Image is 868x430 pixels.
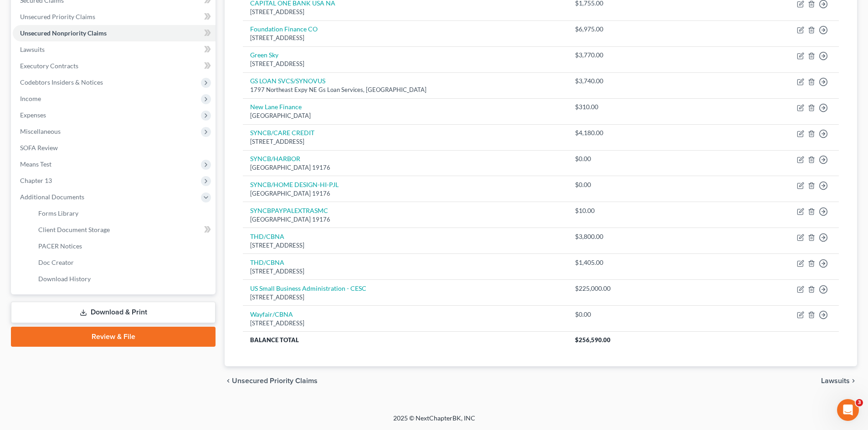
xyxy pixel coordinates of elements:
[225,377,318,384] button: chevron_left Unsecured Priority Claims
[20,62,78,70] span: Executory Contracts
[250,284,366,292] a: US Small Business Administration - CESC
[250,137,560,146] div: [STREET_ADDRESS]
[250,77,325,85] a: GS LOAN SVCS/SYNOVUS
[20,46,45,53] span: Lawsuits
[250,241,560,250] div: [STREET_ADDRESS]
[837,399,859,421] iframe: Intercom live chat
[31,271,216,287] a: Download History
[250,111,560,120] div: [GEOGRAPHIC_DATA]
[13,9,216,25] a: Unsecured Priority Claims
[31,238,216,254] a: PACER Notices
[250,155,300,162] a: SYNCB/HARBOR
[821,377,850,384] span: Lawsuits
[38,209,78,217] span: Forms Library
[243,332,568,348] th: Balance Total
[250,258,284,266] a: THD/CBNA
[250,103,302,111] a: New Lane Finance
[250,319,560,328] div: [STREET_ADDRESS]
[38,275,91,283] span: Download History
[38,226,110,233] span: Client Document Storage
[250,8,560,16] div: [STREET_ADDRESS]
[175,414,694,430] div: 2025 © NextChapterBK, INC
[250,51,278,59] a: Green Sky
[250,129,314,137] a: SYNCB/CARE CREDIT
[20,193,84,201] span: Additional Documents
[250,189,560,198] div: [GEOGRAPHIC_DATA] 19176
[13,58,216,74] a: Executory Contracts
[20,95,41,102] span: Income
[250,86,560,94] div: 1797 Northeast Expy NE Gs Loan Services, [GEOGRAPHIC_DATA]
[250,207,328,214] a: SYNCBPAYPALEXTRASMC
[250,267,560,276] div: [STREET_ADDRESS]
[575,206,646,215] div: $10.00
[11,327,216,347] a: Review & File
[575,154,646,163] div: $0.00
[575,102,646,111] div: $310.00
[250,60,560,68] div: [STREET_ADDRESS]
[575,232,646,241] div: $3,800.00
[575,128,646,137] div: $4,180.00
[250,34,560,42] div: [STREET_ADDRESS]
[575,258,646,267] div: $1,405.00
[13,25,216,41] a: Unsecured Nonpriority Claims
[20,13,95,20] span: Unsecured Priority Claims
[31,254,216,271] a: Doc Creator
[250,215,560,224] div: [GEOGRAPHIC_DATA] 19176
[20,144,58,152] span: SOFA Review
[250,25,318,33] a: Foundation Finance CO
[856,399,863,406] span: 3
[575,25,646,34] div: $6,975.00
[38,242,82,250] span: PACER Notices
[575,51,646,60] div: $3,770.00
[575,180,646,189] div: $0.00
[575,76,646,86] div: $3,740.00
[250,310,293,318] a: Wayfair/CBNA
[250,163,560,172] div: [GEOGRAPHIC_DATA] 19176
[20,160,51,168] span: Means Test
[31,222,216,238] a: Client Document Storage
[20,78,103,86] span: Codebtors Insiders & Notices
[31,205,216,222] a: Forms Library
[225,377,232,384] i: chevron_left
[38,258,74,266] span: Doc Creator
[850,377,857,384] i: chevron_right
[20,29,107,37] span: Unsecured Nonpriority Claims
[575,284,646,293] div: $225,000.00
[250,293,560,302] div: [STREET_ADDRESS]
[575,310,646,319] div: $0.00
[575,336,611,344] span: $256,590.00
[20,127,61,135] span: Miscellaneous
[13,41,216,58] a: Lawsuits
[821,377,857,384] button: Lawsuits chevron_right
[20,111,46,119] span: Expenses
[11,302,216,323] a: Download & Print
[20,177,52,184] span: Chapter 13
[250,233,284,240] a: THD/CBNA
[250,181,339,188] a: SYNCB/HOME DESIGN-HI-PJL
[232,377,318,384] span: Unsecured Priority Claims
[13,140,216,156] a: SOFA Review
